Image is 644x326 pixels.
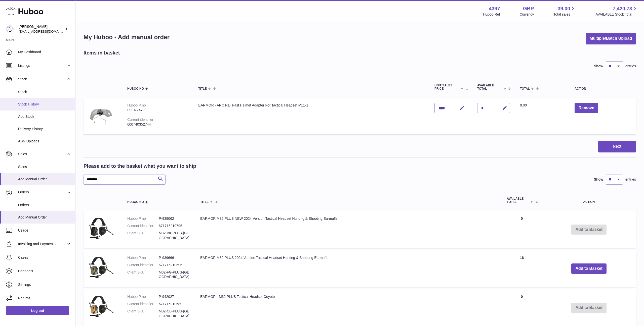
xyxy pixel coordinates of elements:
[127,216,159,221] dt: Huboo P no
[84,33,170,41] h1: My Huboo - Add manual order
[18,90,71,94] span: Stock
[575,87,631,90] div: Action
[127,224,159,228] dt: Current identifier
[18,127,71,131] span: Delivery History
[553,12,576,17] span: Total sales
[18,177,71,182] span: Add Manual Order
[159,270,190,280] dd: M32-FG-PLUS-[GEOGRAPHIC_DATA]
[159,255,190,260] dd: P-939666
[502,289,542,326] td: 0
[159,309,190,318] dd: M32-CB-PLUS-[GEOGRAPHIC_DATA]
[520,12,534,17] div: Currency
[553,5,576,17] a: 39.00 Total sales
[18,152,66,156] span: Sales
[127,270,159,280] dt: Client SKU
[18,269,71,274] span: Channels
[502,211,542,248] td: 0
[89,294,114,319] img: EARMOR - M32 PLUS Tactical Headset Coyote
[127,294,159,299] dt: Huboo P no
[6,25,14,33] img: drumnnbass@gmail.com
[625,177,636,182] span: entries
[127,231,159,240] dt: Client SKU
[127,200,144,204] span: Huboo no
[89,255,114,281] img: EARMOR M32 PLUS 2024 Varsion Tactical Headset Hunting & Shooting Earmuffs
[127,309,159,318] dt: Client SKU
[18,282,71,287] span: Settings
[594,64,603,69] label: Show
[89,103,114,128] img: EARMOR - ARC Rail Fast Helmet Adapter For Tactical Headset M11-1
[18,63,66,68] span: Listings
[159,263,190,267] dd: 671716210696
[127,87,144,90] span: Huboo no
[159,224,190,228] dd: 671716210795
[18,114,71,119] span: Add Stock
[18,228,71,233] span: Usage
[127,103,146,107] div: Huboo P no
[6,306,69,315] a: Log out
[595,5,638,17] a: 7,420.73 AVAILABLE Stock Total
[477,84,502,90] span: AVAILABLE Total
[127,108,188,113] div: P-197247
[571,263,607,274] button: Add to Basket
[575,103,598,113] button: Remove
[19,24,64,34] div: [PERSON_NAME]
[195,250,502,287] td: EARMOR M32 PLUS 2024 Varsion Tactical Headset Hunting & Shooting Earmuffs
[18,190,66,195] span: Orders
[18,203,71,207] span: Orders
[434,84,459,90] span: Unit Sales Price
[613,5,632,12] span: 7,420.73
[195,289,502,326] td: EARMOR - M32 PLUS Tactical Headset Coyote
[200,200,209,204] span: Title
[159,294,190,299] dd: P-942027
[18,215,71,220] span: Add Manual Order
[127,255,159,260] dt: Huboo P no
[127,122,188,127] div: 600740352744
[159,302,190,306] dd: 671716210689
[84,163,196,170] h2: Please add to the basket what you want to ship
[542,192,636,209] th: Action
[598,141,636,152] button: Next
[18,165,71,169] span: Sales
[586,33,636,44] button: Multiple/Batch Upload
[193,98,429,134] td: EARMOR - ARC Rail Fast Helmet Adapter For Tactical Headset M11-1
[502,250,542,287] td: 18
[595,12,638,17] span: AVAILABLE Stock Total
[18,139,71,144] span: ASN Uploads
[198,87,207,90] span: Title
[18,296,71,301] span: Returns
[195,211,502,248] td: EARMOR M32 PLUS NEW 2024 Version Tactical Headset Hunting & Shooting Earmuffs
[520,103,527,107] span: 0.00
[557,5,570,12] span: 39.00
[18,102,71,107] span: Stock History
[523,5,534,12] strong: GBP
[594,177,603,182] label: Show
[127,118,153,122] div: Current identifier
[159,216,190,221] dd: P-939062
[489,5,500,12] strong: 4397
[625,64,636,69] span: entries
[18,255,71,260] span: Cases
[127,302,159,306] dt: Current identifier
[89,216,114,241] img: EARMOR M32 PLUS NEW 2024 Version Tactical Headset Hunting & Shooting Earmuffs
[19,29,74,33] span: [EMAIL_ADDRESS][DOMAIN_NAME]
[84,49,120,56] h2: Items in basket
[18,50,71,55] span: My Dashboard
[520,87,530,90] span: Total
[507,197,529,204] span: AVAILABLE Total
[483,12,500,17] div: Huboo Ref
[159,231,190,240] dd: M32-BK-PLUS-[GEOGRAPHIC_DATA]
[127,263,159,267] dt: Current identifier
[18,242,66,246] span: Invoicing and Payments
[18,77,66,82] span: Stock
